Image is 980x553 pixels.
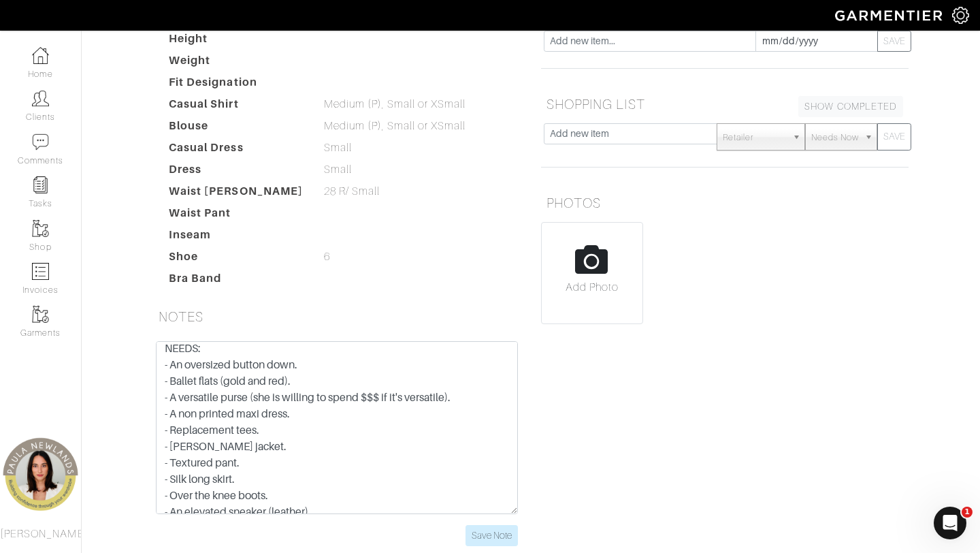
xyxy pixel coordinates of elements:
[541,91,909,118] h5: SHOPPING LIST
[541,189,909,217] h5: PHOTOS
[723,124,787,151] span: Retailer
[32,220,49,237] img: garments-icon-b7da505a4dc4fd61783c78ac3ca0ef83fa9d6f193b1c9dc38574b1d14d53ca28.png
[544,31,756,52] input: Add new item...
[159,249,314,270] dt: Shoe
[32,263,49,280] img: orders-icon-0abe47150d42831381b5fb84f609e132dff9fe21cb692f30cb5eec754e2cba89.png
[159,31,314,52] dt: Height
[159,161,314,183] dt: Dress
[159,205,314,227] dt: Waist Pant
[159,227,314,249] dt: Inseam
[32,133,49,151] img: comment-icon-a0a6a9ef722e966f86d9cbdc48e553b5cf19dbc54f86b18d962a5391bc8f6eb6.png
[153,303,521,330] h5: NOTES
[877,31,911,52] button: SAVE
[828,3,952,27] img: garmentier-logo-header-white-b43fb05a5012e4ada735d5af1a66efaba907eab6374d6393d1fbf88cb4ef424d.png
[156,341,518,514] textarea: - Clothing restrictions due to religious reasons (cannot show legs or most of arms). HAS: - Print...
[465,525,518,546] input: Save Note
[32,47,49,64] img: dashboard-icon-dbcd8f5a0b271acd01030246c82b418ddd0df26cd7fceb0bd07c9910d44c42f6.png
[324,96,465,112] span: Medium (P), Small or XSmall
[934,507,966,539] iframe: Intercom live chat
[159,118,314,140] dt: Blouse
[159,183,314,205] dt: Waist [PERSON_NAME]
[159,74,314,96] dt: Fit Designation
[324,249,330,265] span: 6
[962,507,973,518] span: 1
[159,140,314,161] dt: Casual Dress
[811,124,859,151] span: Needs Now
[32,176,49,193] img: reminder-icon-8004d30b9f0a5d33ae49ab947aed9ed385cf756f9e5892f1edd6e32f2345188e.png
[324,140,352,156] span: Small
[798,96,903,117] a: SHOW COMPLETED
[324,183,380,200] span: 28 R/ Small
[32,90,49,107] img: clients-icon-6bae9207a08558b7cb47a8932f037763ab4055f8c8b6bfacd5dc20c3e0201464.png
[159,270,314,292] dt: Bra Band
[159,96,314,118] dt: Casual Shirt
[324,118,465,134] span: Medium (P), Small or XSmall
[877,123,911,151] button: SAVE
[159,52,314,74] dt: Weight
[952,7,969,24] img: gear-icon-white-bd11855cb880d31180b6d7d6211b90ccbf57a29d726f0c71d8c61bd08dd39cc2.png
[32,306,49,323] img: garments-icon-b7da505a4dc4fd61783c78ac3ca0ef83fa9d6f193b1c9dc38574b1d14d53ca28.png
[544,123,717,144] input: Add new item
[324,161,352,178] span: Small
